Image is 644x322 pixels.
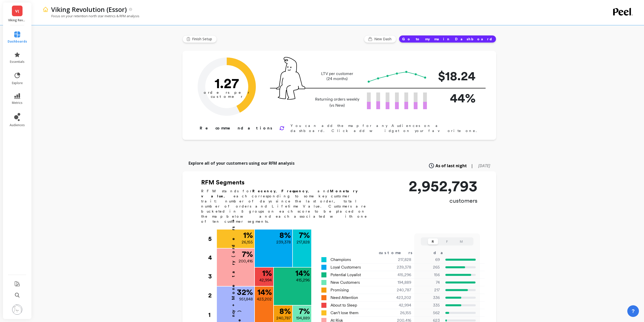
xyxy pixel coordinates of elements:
button: M [456,238,466,244]
span: About to Sleep [330,302,357,308]
span: V( [15,8,19,14]
p: 74 [418,279,440,286]
span: audiences [10,123,25,127]
button: ? [627,305,639,317]
span: Potential Loyalist [330,272,361,278]
p: 69 [418,257,440,263]
span: ? [632,308,635,315]
p: 26,155 [242,239,253,245]
p: 239,378 [276,239,291,245]
p: 14 % [257,288,272,296]
span: | [471,163,473,169]
p: 14 % [295,269,310,277]
p: 423,202 [257,296,272,302]
p: 8 % [279,231,291,239]
p: 335 [418,302,440,308]
p: 7 % [299,231,310,239]
span: metrics [12,101,23,105]
p: 1 % [243,231,253,239]
tspan: customer [211,94,243,99]
span: As of last night [435,163,467,169]
p: Recommendations [200,125,273,131]
button: New Dash [364,35,396,43]
p: Explore all of your customers using our RFM analysis [189,160,295,166]
div: 2 [208,286,216,305]
button: R [428,238,438,244]
p: 44% [435,88,475,107]
span: Finish Setup [192,36,214,42]
p: 265 [418,264,440,270]
div: 423,202 [381,295,417,301]
div: 5 [208,230,216,248]
p: Viking Revolution (Essor) [51,5,127,14]
text: 1.27 [215,75,239,91]
p: You can add the map for any Audiences on a dashboard. Click add widget on your favorite one. [290,123,480,133]
div: 3 [208,267,216,286]
p: Viking Revolution (Essor) [8,18,27,22]
p: Returning orders weekly (vs New) [314,96,361,108]
p: $18.24 [435,66,475,85]
p: 7 % [242,250,253,258]
p: 415,296 [296,277,310,283]
p: 2,952,793 [409,178,477,194]
div: 415,296 [381,272,417,278]
p: 7 % [299,307,310,315]
button: Finish Setup [182,35,217,43]
div: 240,787 [381,287,417,293]
span: Need Attention [330,295,358,301]
p: 1 % [262,269,272,277]
b: Frequency [281,189,308,193]
img: profile picture [12,305,22,315]
div: 26,155 [381,310,417,316]
button: F [442,238,452,244]
p: 32 % [237,288,253,296]
p: LTV per customer (24 months) [314,71,361,81]
p: 200,416 [239,258,253,264]
p: 8 % [279,307,291,315]
span: [DATE] [478,163,490,168]
h2: RFM Segments [201,178,373,186]
p: 240,787 [276,315,291,321]
p: 951,848 [239,296,253,302]
tspan: orders per [204,90,250,95]
div: customers [379,250,420,256]
span: Loyal Customers [330,264,361,270]
div: 239,378 [381,264,417,270]
span: dashboards [8,40,27,44]
p: 194,889 [296,315,310,321]
div: days [433,250,454,256]
span: Champions [330,257,351,263]
p: 42,994 [259,277,272,283]
span: New Customers [330,279,360,286]
span: Can't lose them [330,310,359,316]
span: explore [12,81,23,85]
div: 217,828 [381,257,417,263]
span: Promising [330,287,349,293]
p: 217 [418,287,440,293]
p: 336 [418,295,440,301]
img: pal seatted on line [276,57,305,100]
button: Go to my main Dashboard [399,35,496,43]
img: header icon [43,6,49,12]
div: 42,994 [381,302,417,308]
b: Recency [252,189,276,193]
div: 194,889 [381,279,417,286]
p: 156 [418,272,440,278]
p: Focus on your retention north star metrics & RFM analysis [43,14,139,18]
p: 217,828 [297,239,310,245]
p: 562 [418,310,440,316]
span: New Dash [374,36,393,42]
span: essentials [10,60,25,64]
p: customers [409,197,477,205]
p: RFM stands for , , and , each corresponding to some key customer trait: number of days since the ... [201,188,373,224]
div: 4 [208,248,216,267]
